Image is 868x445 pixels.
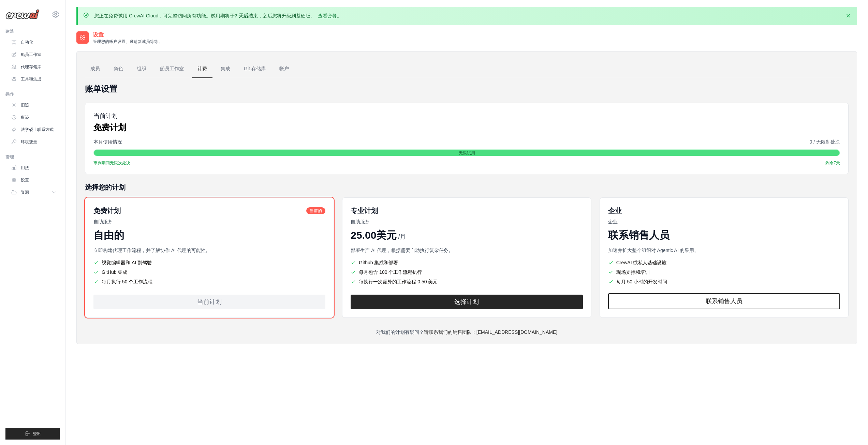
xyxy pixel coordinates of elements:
font: 自助服务 [351,219,370,224]
font: 0 / 无限制处决 [810,139,840,145]
a: 旧迹 [8,100,60,110]
font: 每月 50 小时的开发时间 [616,279,667,284]
font: 当前计划 [93,113,118,119]
font: 自动化 [21,40,33,45]
font: 7 天后 [235,13,248,18]
font: 法学硕士联系方式 [21,127,54,132]
font: 建造 [5,29,14,34]
a: 法学硕士联系方式 [8,124,60,135]
a: 用法 [8,162,60,173]
a: 组织 [131,60,152,78]
font: 旧迹 [21,103,29,107]
a: 自动化 [8,37,60,48]
font: 联系销售人员 [608,229,670,241]
a: 代理存储库 [8,61,60,72]
font: 工具和集成 [21,77,41,81]
font: 操作 [5,92,14,97]
font: 无限试用 [459,151,475,155]
a: 痕迹 [8,112,60,123]
font: CrewAI 或私人基础设施 [616,260,667,265]
font: 部署生产 AI 代理，根据需要自动执行复杂任务。 [351,248,453,253]
font: GitHub 集成 [102,269,127,275]
font: 登出 [33,431,41,436]
font: 痕迹 [21,115,29,120]
font: 账单设置 [85,84,117,93]
font: 设置 [21,178,29,182]
button: 资源 [8,187,60,198]
font: 选择您的计划 [85,183,126,191]
font: 企业 [608,219,618,224]
font: 每执行一次额外的工作流程 0.50 美元 [359,279,438,284]
a: 成员 [85,60,105,78]
font: 对我们的计划有疑问？ [376,329,424,335]
a: 计费 [192,60,212,78]
font: 成员 [90,66,100,71]
font: 免费计划 [93,123,126,132]
a: 环境变量 [8,136,60,147]
font: 组织 [137,66,146,71]
font: 管理您的帐户设置、邀请新成员等等。 [93,39,162,44]
font: 选择计划 [454,298,479,305]
a: 帐户 [274,60,294,78]
font: 资源 [21,190,29,195]
font: 专业计划 [351,207,378,214]
font: 视觉编辑器和 AI 副驾驶 [102,260,152,265]
a: 联系销售人员 [608,293,840,309]
a: 角色 [108,60,129,78]
font: 管理 [5,154,14,159]
button: 选择计划 [351,295,583,309]
a: 集成 [215,60,236,78]
a: 船员工作室 [8,49,60,60]
a: Git 存储库 [238,60,271,78]
font: 。 [337,13,342,18]
a: 设置 [8,175,60,186]
font: 当前的 [310,208,322,213]
font: 加速并扩大整个组织对 Agentic AI 的采用。 [608,248,699,253]
font: 25.00美元 [351,229,397,241]
font: 代理存储库 [21,64,41,69]
font: 结束，之后您将升级到基础版。 [248,13,315,18]
font: 现场支持和培训 [616,269,650,275]
a: 工具和集成 [8,74,60,85]
font: 自助服务 [93,219,113,224]
font: 船员工作室 [21,52,41,57]
font: Git 存储库 [244,66,266,71]
font: 免费计划 [93,207,121,214]
font: 帐户 [279,66,289,71]
font: Github 集成和部署 [359,260,398,265]
font: 当前计划 [197,298,222,305]
a: 请联系我们的销售团队：[EMAIL_ADDRESS][DOMAIN_NAME] [424,329,557,335]
button: 登出 [5,428,60,440]
font: 每月执行 50 个工作流程 [102,279,152,284]
a: 船员工作室 [155,60,189,78]
font: 立即构建代理工作流程，并了解协作 AI 代理的可能性。 [93,248,210,253]
font: 船员工作室 [160,66,184,71]
font: 审判期间无限次处决 [93,161,130,165]
font: 您正在免费试用 CrewAI Cloud，可完整访问所有功能。试用期将于 [94,13,235,18]
a: 查看套餐 [318,13,337,18]
font: 设置 [93,32,103,38]
font: 自由的 [93,229,124,241]
img: 标识 [5,9,40,19]
font: 计费 [197,66,207,71]
font: 每月包含 100 个工作流程执行 [359,269,422,275]
font: 联系销售人员 [706,298,742,305]
font: 角色 [114,66,123,71]
font: 环境变量 [21,139,37,144]
font: 企业 [608,207,622,214]
font: 集成 [221,66,230,71]
font: 用法 [21,165,29,170]
font: 剩余7天 [825,161,840,165]
font: 本月使用情况 [93,139,122,145]
font: /月 [398,233,406,240]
